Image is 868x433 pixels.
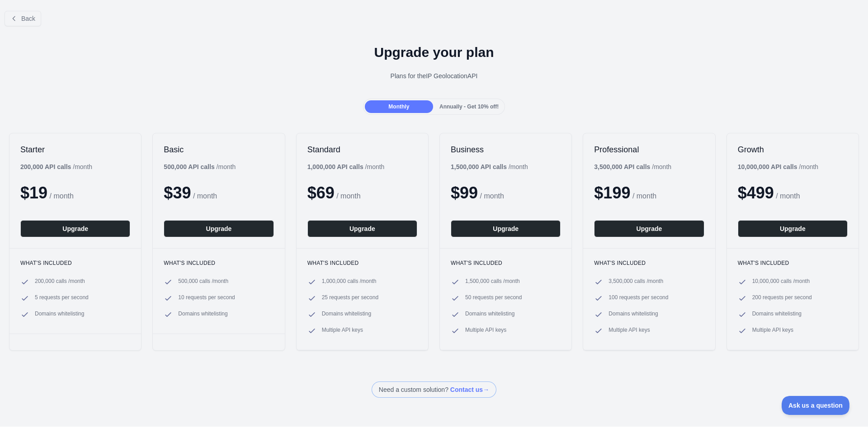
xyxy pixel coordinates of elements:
div: / month [307,162,385,171]
h2: Professional [594,144,704,155]
div: / month [451,162,528,171]
iframe: Toggle Customer Support [782,396,850,415]
b: 1,000,000 API calls [307,163,363,170]
span: $ 99 [451,184,478,202]
b: 1,500,000 API calls [451,163,507,170]
b: 3,500,000 API calls [594,163,650,170]
div: / month [594,162,671,171]
h2: Standard [307,144,417,155]
h2: Business [451,144,561,155]
span: $ 199 [594,184,630,202]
